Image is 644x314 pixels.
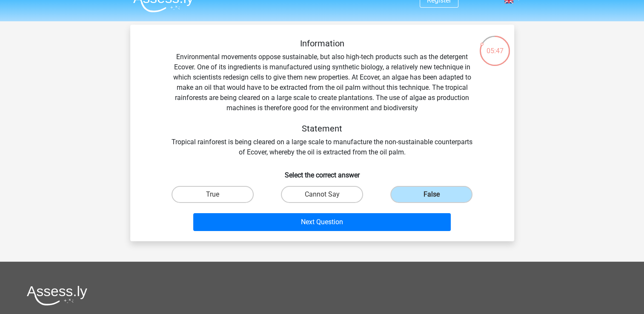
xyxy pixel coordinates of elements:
h5: Statement [171,123,473,134]
div: 05:47 [479,35,511,56]
h6: Select the correct answer [144,164,501,179]
button: Next Question [193,213,451,231]
label: False [390,186,472,203]
h5: Information [171,38,473,49]
img: Assessly logo [27,285,87,305]
div: Environmental movements oppose sustainable, but also high-tech products such as the detergent Eco... [144,38,501,157]
label: Cannot Say [281,186,363,203]
label: True [172,186,254,203]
